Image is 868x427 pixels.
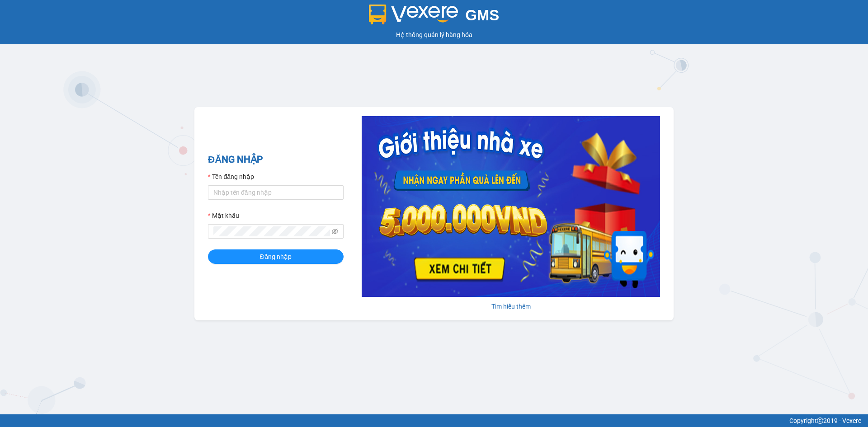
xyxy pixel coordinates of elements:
img: banner-0 [362,116,660,297]
span: copyright [817,418,823,424]
span: GMS [465,7,499,23]
input: Mật khẩu [213,226,330,236]
label: Tên đăng nhập [208,172,254,182]
div: Copyright 2019 - Vexere [7,416,861,426]
div: Hệ thống quản lý hàng hóa [2,30,866,40]
div: Tìm hiểu thêm [362,301,660,311]
a: GMS [369,14,500,21]
h2: ĐĂNG NHẬP [208,152,344,167]
span: Đăng nhập [260,252,292,262]
label: Mật khẩu [208,211,239,221]
input: Tên đăng nhập [208,185,344,200]
button: Đăng nhập [208,249,344,264]
span: eye-invisible [332,228,338,235]
img: logo 2 [369,5,458,24]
